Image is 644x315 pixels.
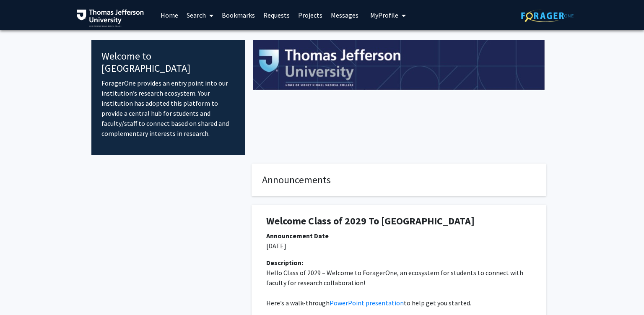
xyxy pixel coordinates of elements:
a: PowerPoint presentation [330,299,404,307]
p: Here’s a walk-through to help get you started. [266,298,532,308]
a: Bookmarks [218,0,259,30]
a: Messages [327,0,363,30]
h4: Announcements [262,174,536,186]
a: Home [156,0,182,30]
img: Cover Image [253,40,545,91]
p: ForagerOne provides an entry point into our institution’s research ecosystem. Your institution ha... [101,78,235,138]
h1: Welcome Class of 2029 To [GEOGRAPHIC_DATA] [266,215,532,227]
p: [DATE] [266,241,532,251]
a: Search [182,0,218,30]
a: Requests [259,0,294,30]
span: My Profile [370,11,398,19]
div: Announcement Date [266,231,532,241]
p: Hello Class of 2029 – Welcome to ForagerOne, an ecosystem for students to connect with faculty fo... [266,268,532,288]
img: Thomas Jefferson University Logo [77,9,144,27]
div: Description: [266,258,532,268]
a: Projects [294,0,327,30]
img: ForagerOne Logo [521,9,574,22]
h4: Welcome to [GEOGRAPHIC_DATA] [101,50,235,75]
